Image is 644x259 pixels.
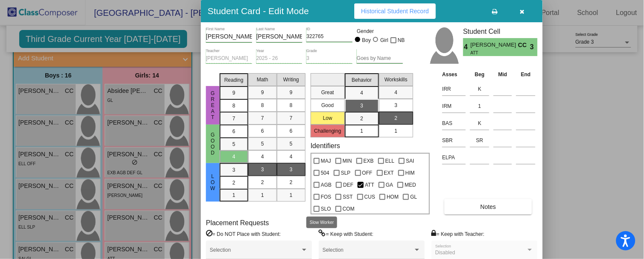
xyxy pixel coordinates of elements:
[256,56,303,62] input: year
[468,70,491,79] th: Beg
[232,102,235,110] span: 8
[364,156,374,166] span: EXB
[442,117,466,130] input: assessment
[365,180,374,190] span: ATT
[311,142,340,150] label: Identifiers
[362,36,371,44] div: Boy
[261,114,264,122] span: 7
[232,191,235,199] span: 1
[360,115,363,122] span: 2
[232,115,235,122] span: 7
[206,219,269,227] label: Placement Requests
[440,70,468,79] th: Asses
[290,179,293,186] span: 2
[261,140,264,148] span: 5
[232,153,235,161] span: 4
[352,76,372,84] span: Behavior
[384,168,394,178] span: EXT
[306,34,353,40] input: Enter ID
[357,56,403,62] input: goes by name
[405,180,416,190] span: MED
[343,156,352,166] span: MIN
[518,41,530,50] span: CC
[209,173,217,191] span: Low
[385,156,394,166] span: ELL
[385,76,408,83] span: Workskills
[354,3,436,19] button: Historical Student Record
[463,42,471,52] span: 4
[232,89,235,97] span: 9
[471,41,518,50] span: [PERSON_NAME]
[394,127,397,135] span: 1
[257,76,268,83] span: Math
[206,56,252,62] input: teacher
[491,70,514,79] th: Mid
[261,101,264,109] span: 8
[432,229,485,238] label: = Keep with Teacher:
[442,151,466,164] input: assessment
[394,101,397,109] span: 3
[360,89,363,97] span: 4
[321,168,329,178] span: 504
[357,27,403,35] mat-label: Gender
[365,192,375,202] span: CUS
[442,134,466,147] input: assessment
[406,156,414,166] span: SAI
[232,166,235,174] span: 3
[261,191,264,199] span: 1
[480,203,496,210] span: Notes
[410,192,417,202] span: GL
[406,168,415,178] span: HIM
[387,192,399,202] span: HOM
[290,101,293,109] span: 8
[261,179,264,186] span: 2
[290,153,293,161] span: 4
[463,27,538,36] h3: Student Cell
[341,168,351,178] span: SLP
[261,89,264,96] span: 9
[321,180,332,190] span: AGB
[530,42,538,52] span: 3
[435,250,456,256] span: Disabled
[290,166,293,173] span: 3
[224,76,244,84] span: Reading
[394,89,397,96] span: 4
[208,6,309,16] h3: Student Card - Edit Mode
[394,114,397,122] span: 2
[290,89,293,96] span: 9
[290,191,293,199] span: 1
[361,8,429,15] span: Historical Student Record
[283,76,299,83] span: Writing
[232,140,235,148] span: 5
[319,229,373,238] label: = Keep with Student:
[343,180,353,190] span: DEF
[380,36,388,44] div: Girl
[232,128,235,135] span: 6
[290,127,293,135] span: 6
[360,102,363,110] span: 3
[442,83,466,95] input: assessment
[209,132,217,156] span: Good
[398,35,405,45] span: NB
[471,50,512,56] span: ATT
[444,199,532,214] button: Notes
[321,192,332,202] span: FOS
[386,180,393,190] span: GA
[290,114,293,122] span: 7
[261,153,264,161] span: 4
[206,229,281,238] label: = Do NOT Place with Student:
[306,56,353,62] input: grade
[261,127,264,135] span: 6
[343,192,353,202] span: SST
[321,156,331,166] span: MAJ
[232,179,235,187] span: 2
[209,90,217,120] span: Great
[321,204,331,214] span: SLO
[442,100,466,113] input: assessment
[514,70,538,79] th: End
[261,166,264,173] span: 3
[343,204,355,214] span: COM
[290,140,293,148] span: 5
[362,168,373,178] span: OFF
[360,127,363,135] span: 1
